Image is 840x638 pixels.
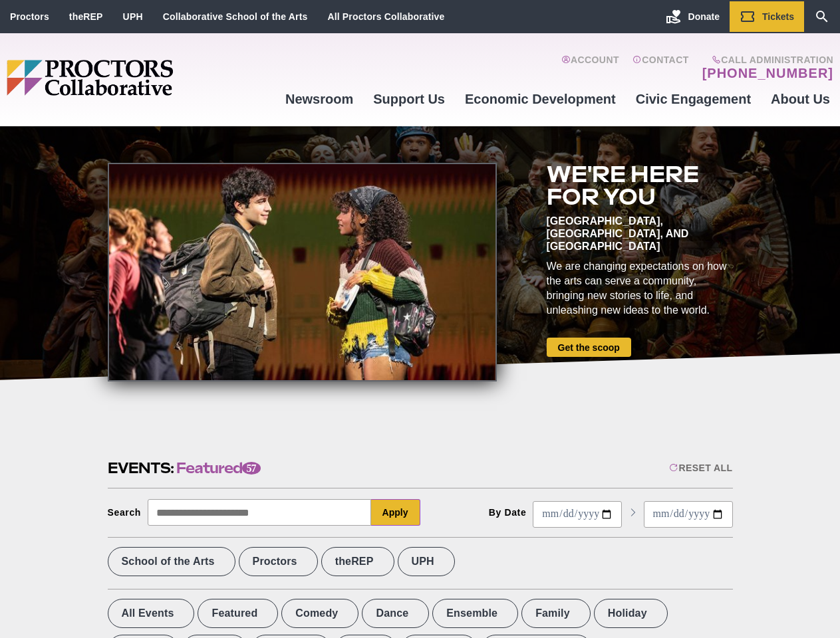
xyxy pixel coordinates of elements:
a: Get the scoop [547,338,631,357]
a: All Proctors Collaborative [327,11,444,22]
div: We are changing expectations on how the arts can serve a community, bringing new stories to life,... [547,259,733,318]
label: UPH [398,547,455,576]
label: All Events [108,599,195,628]
label: Dance [362,599,429,628]
h2: Events: [108,458,261,478]
span: 57 [242,462,261,475]
a: Support Us [363,81,455,117]
label: Featured [198,599,278,628]
a: Economic Development [455,81,626,117]
label: Comedy [281,599,358,628]
div: Search [108,507,142,518]
label: Ensemble [432,599,518,628]
span: Tickets [762,11,794,22]
label: Proctors [239,547,318,576]
span: Call Administration [698,54,833,65]
img: Proctors logo [7,60,275,96]
a: UPH [123,11,143,22]
a: Account [561,54,619,81]
a: Contact [632,54,689,81]
label: Family [521,599,591,628]
label: School of the Arts [108,547,235,576]
a: [PHONE_NUMBER] [702,65,833,81]
a: Tickets [730,1,804,32]
a: About Us [761,81,840,117]
a: theREP [69,11,103,22]
a: Proctors [10,11,49,22]
a: Newsroom [275,81,363,117]
div: Reset All [669,463,732,473]
label: Holiday [594,599,668,628]
label: theREP [321,547,394,576]
span: Donate [688,11,720,22]
h2: We're here for you [547,163,733,208]
button: Apply [371,499,420,526]
a: Civic Engagement [626,81,761,117]
a: Collaborative School of the Arts [163,11,308,22]
a: Search [804,1,840,32]
div: [GEOGRAPHIC_DATA], [GEOGRAPHIC_DATA], and [GEOGRAPHIC_DATA] [547,215,733,253]
a: Donate [656,1,730,32]
span: Featured [176,458,261,478]
div: By Date [489,507,527,518]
